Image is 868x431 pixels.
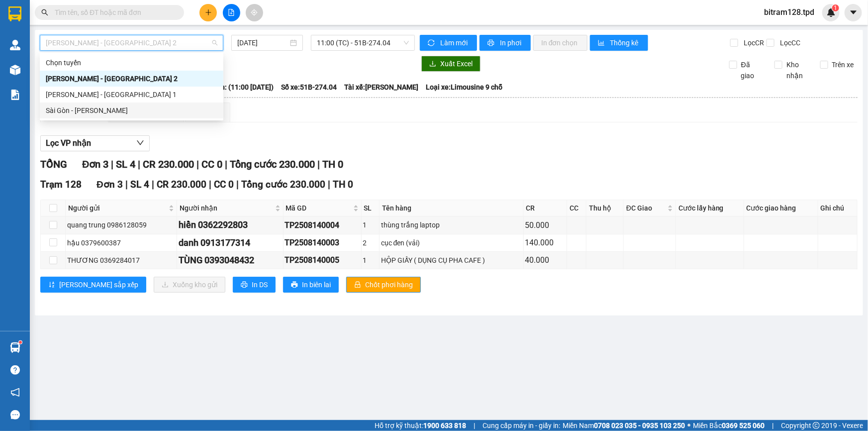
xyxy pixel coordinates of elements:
[237,37,288,48] input: 14/08/2025
[500,37,523,48] span: In phơi
[285,236,360,249] div: TP2508140003
[67,255,175,266] div: THƯƠNG 0369284017
[67,237,175,248] div: hậu 0379600387
[233,277,276,293] button: printerIn DS
[179,218,281,232] div: hiền 0362292803
[179,236,281,250] div: danh 0913177314
[421,56,481,72] button: downloadXuất Excel
[125,179,128,190] span: |
[40,103,223,118] div: Sài Gòn - Phương Lâm
[241,179,325,190] span: Tổng cước 230.000
[230,158,315,170] span: Tổng cước 230.000
[201,82,274,93] span: Chuyến: (11:00 [DATE])
[10,65,20,75] img: warehouse-icon
[284,252,362,269] td: TP2508140005
[82,158,108,170] span: Đơn 3
[10,40,20,50] img: warehouse-icon
[136,139,144,147] span: down
[744,200,818,216] th: Cước giao hàng
[525,219,565,231] div: 50.000
[154,277,225,293] button: downloadXuống kho gửi
[722,422,765,430] strong: 0369 525 060
[363,237,378,248] div: 2
[59,279,138,290] span: [PERSON_NAME] sắp xếp
[420,35,477,51] button: syncLàm mới
[832,4,839,11] sup: 1
[302,279,331,290] span: In biên lai
[143,158,194,170] span: CR 230.000
[426,82,502,93] span: Loại xe: Limousine 9 chỗ
[772,420,773,431] span: |
[586,200,624,216] th: Thu hộ
[365,279,413,290] span: Chốt phơi hàng
[46,57,217,68] div: Chọn tuyến
[344,82,418,93] span: Tài xế: [PERSON_NAME]
[693,420,765,431] span: Miền Bắc
[813,422,820,429] span: copyright
[285,219,360,231] div: TP2508140004
[827,8,836,17] img: icon-new-feature
[46,105,217,116] div: Sài Gòn - [PERSON_NAME]
[116,158,135,170] span: SL 4
[354,281,361,289] span: lock
[776,37,802,48] span: Lọc CC
[317,158,320,170] span: |
[346,277,421,293] button: lockChốt phơi hàng
[48,281,55,289] span: sort-ascending
[40,55,223,71] div: Chọn tuyến
[67,219,175,230] div: quang trung 0986128059
[46,35,217,50] span: Phương Lâm - Sài Gòn 2
[524,200,567,216] th: CR
[223,4,240,21] button: file-add
[756,6,822,18] span: bitram128.tpd
[440,37,469,48] span: Làm mới
[130,179,149,190] span: SL 4
[225,158,227,170] span: |
[40,87,223,103] div: Phương Lâm - Sài Gòn 1
[375,420,466,431] span: Hỗ trợ kỹ thuật:
[10,365,20,375] span: question-circle
[676,200,744,216] th: Cước lấy hàng
[440,58,473,69] span: Xuất Excel
[849,8,858,17] span: caret-down
[834,4,837,11] span: 1
[474,420,475,431] span: |
[563,420,685,431] span: Miền Nam
[55,7,172,18] input: Tìm tên, số ĐT hoặc mã đơn
[179,253,281,267] div: TÙNG 0393048432
[40,71,223,87] div: Phương Lâm - Sài Gòn 2
[782,59,812,81] span: Kho nhận
[228,9,235,16] span: file-add
[68,203,167,214] span: Người gửi
[152,179,154,190] span: |
[567,200,586,216] th: CC
[381,255,522,266] div: HỘP GIẤY ( DỤNG CỤ PHA CAFE )
[10,90,20,100] img: solution-icon
[328,179,330,190] span: |
[285,254,360,266] div: TP2508140005
[428,39,436,47] span: sync
[626,203,666,214] span: ĐC Giao
[381,237,522,248] div: cục đen (vải)
[429,60,436,68] span: download
[482,420,560,431] span: Cung cấp máy in - giấy in:
[41,9,48,16] span: search
[594,422,685,430] strong: 0708 023 035 - 0935 103 250
[828,59,858,70] span: Trên xe
[423,422,466,430] strong: 1900 633 818
[818,200,858,216] th: Ghi chú
[138,158,140,170] span: |
[96,179,123,190] span: Đơn 3
[10,388,20,397] span: notification
[590,35,648,51] button: bar-chartThống kê
[381,219,522,230] div: thùng trắng laptop
[46,73,217,84] div: [PERSON_NAME] - [GEOGRAPHIC_DATA] 2
[251,9,258,16] span: aim
[40,179,82,190] span: Trạm 128
[8,6,21,21] img: logo-vxr
[111,158,113,170] span: |
[214,179,234,190] span: CC 0
[40,277,146,293] button: sort-ascending[PERSON_NAME] sắp xếp
[380,200,524,216] th: Tên hàng
[40,135,150,151] button: Lọc VP nhận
